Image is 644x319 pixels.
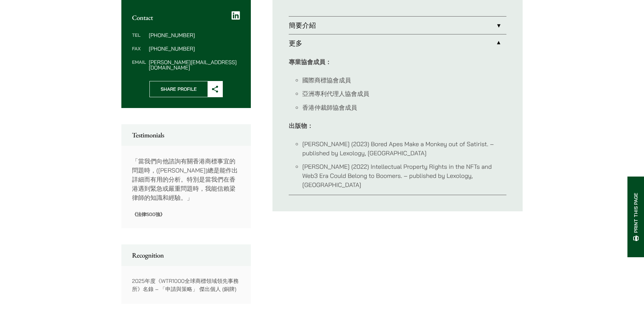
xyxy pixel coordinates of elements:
dt: Tel [132,32,146,46]
h2: Recognition [132,251,240,259]
dd: [PERSON_NAME][EMAIL_ADDRESS][DOMAIN_NAME] [149,59,240,70]
button: Share Profile [149,81,223,97]
div: 更多 [289,52,506,195]
strong: 出版物： [289,122,313,130]
dt: Email [132,59,146,70]
dd: [PHONE_NUMBER] [149,46,240,51]
a: 簡要介紹 [289,17,506,34]
li: [PERSON_NAME] (2023) Bored Apes Make a Monkey out of Satirist. – published by Lexology, [GEOGRAPH... [302,139,506,158]
dt: Fax [132,46,146,59]
p: 2025年度《WTR1000全球商標領域領先事務所》名錄 – 「申請與策略」 傑出個人 (銅牌) [132,277,240,293]
p: 「當我們向他諮詢有關香港商標事宜的問題時，([PERSON_NAME])總是能作出詳細而有用的分析。特別是當我們在香港遇到緊急或嚴重問題時，我能信賴梁律師的知識和經驗。」 [132,157,240,202]
li: 亞洲專利代理人協會成員 [302,89,506,98]
span: Share Profile [150,81,208,97]
li: [PERSON_NAME] (2022) Intellectual Property Rights in the NFTs and Web3 Era Could Belong to Boomer... [302,162,506,189]
a: 更多 [289,34,506,52]
a: LinkedIn [232,11,240,20]
strong: 專業協會成員： [289,58,331,66]
h2: Testimonials [132,131,240,139]
h2: Contact [132,14,240,22]
p: 《法律500強》 [132,211,240,217]
li: 國際商標協會成員 [302,76,506,85]
dd: [PHONE_NUMBER] [149,32,240,38]
li: 香港仲裁師協會成員 [302,103,506,112]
